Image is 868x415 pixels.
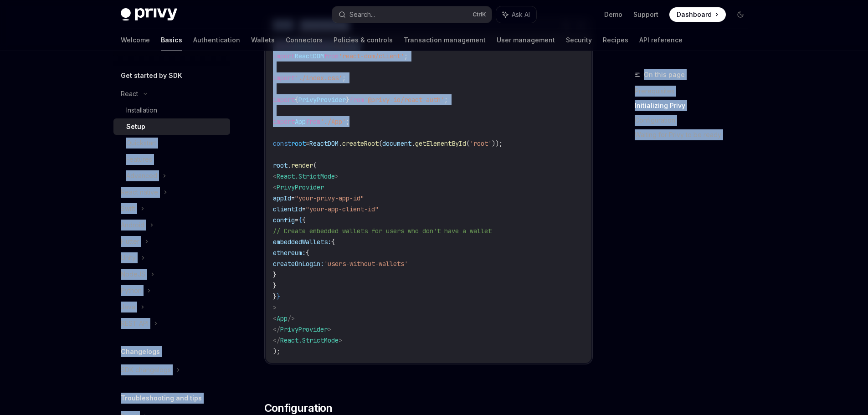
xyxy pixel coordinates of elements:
[295,194,364,202] span: "your-privy-app-id"
[288,314,295,323] span: />
[295,52,324,60] span: ReactDOM
[113,151,230,168] a: Features
[121,236,139,247] div: Flutter
[328,325,331,333] span: >
[346,118,349,126] span: ;
[566,29,592,51] a: Security
[126,170,157,181] div: Advanced
[273,205,302,213] span: clientId
[273,303,277,312] span: >
[332,6,492,23] button: Search...CtrlK
[273,282,277,290] span: }
[470,139,492,148] span: 'root'
[121,393,202,404] h5: Troubleshooting and tips
[496,6,536,23] button: Ask AI
[273,183,277,191] span: <
[273,336,280,344] span: </
[273,249,306,257] span: ethereum:
[291,161,313,169] span: render
[379,139,382,148] span: (
[121,220,144,231] div: Android
[382,139,411,148] span: document
[313,161,317,169] span: (
[273,194,291,202] span: appId
[113,118,230,135] a: Setup
[415,139,466,148] span: getElementById
[639,29,683,51] a: API reference
[277,292,280,301] span: }
[331,238,335,246] span: {
[339,52,404,60] span: 'react-dom/client'
[126,154,152,165] div: Features
[121,252,136,263] div: Unity
[298,96,346,104] span: PrivyProvider
[193,29,240,51] a: Authentication
[113,135,230,151] a: Quickstart
[404,52,408,60] span: ;
[295,96,298,104] span: {
[121,88,138,99] div: React
[473,11,486,18] span: Ctrl K
[121,346,160,357] h5: Changelogs
[349,96,364,104] span: from
[492,139,503,148] span: ));
[291,139,306,148] span: root
[512,10,530,19] span: Ask AI
[306,118,320,126] span: from
[121,29,150,51] a: Welcome
[335,172,339,180] span: >
[121,364,171,375] div: SDK changelogs
[334,29,393,51] a: Policies & controls
[121,302,135,313] div: Java
[277,183,324,191] span: PrivyProvider
[273,52,295,60] span: import
[280,336,339,344] span: React.StrictMode
[273,227,492,235] span: // Create embedded wallets for users who don't have a wallet
[273,118,295,126] span: import
[286,29,323,51] a: Connectors
[288,161,291,169] span: .
[121,269,145,280] div: NodeJS
[324,52,339,60] span: from
[669,7,726,22] a: Dashboard
[126,105,157,116] div: Installation
[466,139,470,148] span: (
[677,10,712,19] span: Dashboard
[364,96,444,104] span: '@privy-io/react-auth'
[306,249,309,257] span: {
[644,69,685,80] span: On this page
[342,139,379,148] span: createRoot
[126,121,145,132] div: Setup
[295,216,298,224] span: =
[273,292,277,301] span: }
[273,161,288,169] span: root
[349,9,375,20] div: Search...
[251,29,275,51] a: Wallets
[324,260,408,268] span: 'users-without-wallets'
[121,187,158,198] div: React native
[113,102,230,118] a: Installation
[273,96,295,104] span: import
[295,118,306,126] span: App
[342,74,346,82] span: ;
[121,318,149,329] div: REST API
[444,96,448,104] span: ;
[411,139,415,148] span: .
[302,205,306,213] span: =
[298,216,302,224] span: {
[161,29,182,51] a: Basics
[291,194,295,202] span: =
[309,139,339,148] span: ReactDOM
[404,29,486,51] a: Transaction management
[295,74,342,82] span: './index.css'
[306,205,379,213] span: "your-app-client-id"
[633,10,658,19] a: Support
[280,325,328,333] span: PrivyProvider
[273,172,277,180] span: <
[273,238,331,246] span: embeddedWallets:
[273,325,280,333] span: </
[273,271,277,279] span: }
[603,29,628,51] a: Recipes
[306,139,309,148] span: =
[121,285,142,296] div: Python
